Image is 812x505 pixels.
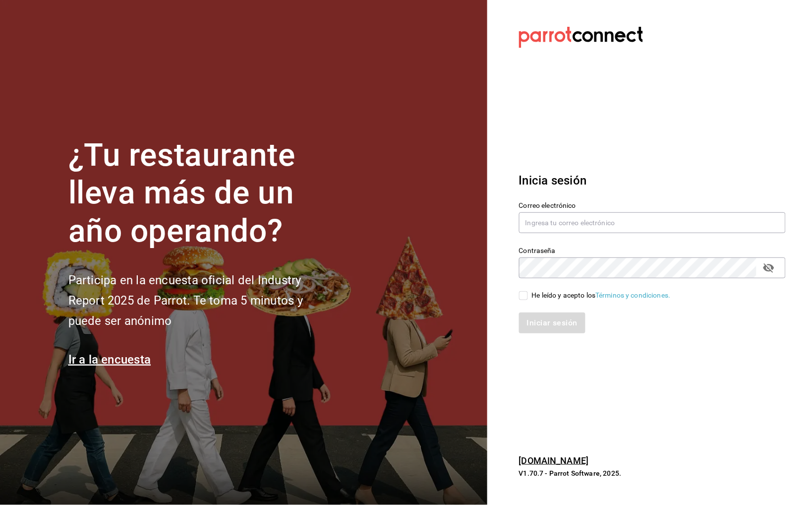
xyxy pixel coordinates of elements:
p: V1.70.7 - Parrot Software, 2025. [519,468,786,478]
input: Ingresa tu correo electrónico [519,212,786,233]
button: passwordField [760,259,777,276]
label: Correo electrónico [519,202,786,209]
a: [DOMAIN_NAME] [519,455,589,466]
label: Contraseña [519,247,786,254]
h1: ¿Tu restaurante lleva más de un año operando? [68,136,336,251]
h2: Participa en la encuesta oficial del Industry Report 2025 de Parrot. Te toma 5 minutos y puede se... [68,270,336,331]
div: He leído y acepto los [532,290,671,301]
a: Términos y condiciones. [596,291,671,299]
a: Ir a la encuesta [68,353,151,367]
h3: Inicia sesión [519,172,786,189]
